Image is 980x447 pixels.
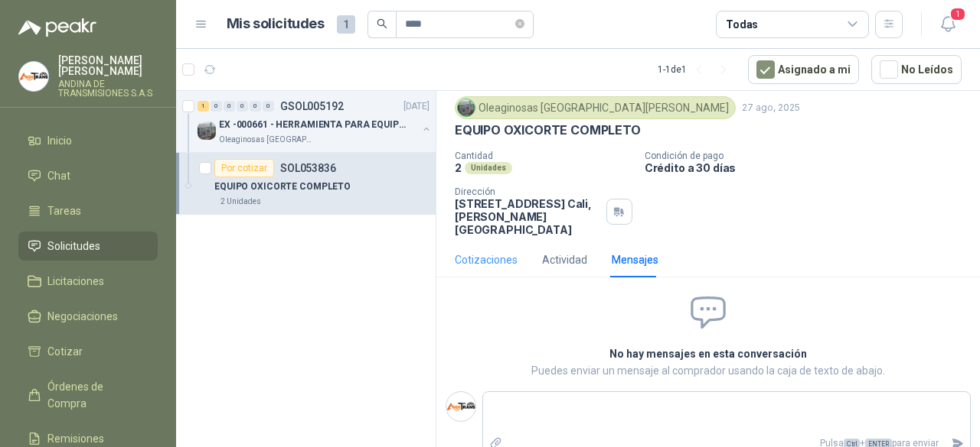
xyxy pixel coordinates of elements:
[455,197,600,236] p: [STREET_ADDRESS] Cali , [PERSON_NAME][GEOGRAPHIC_DATA]
[446,392,475,421] img: Company Logo
[224,101,235,112] div: 0
[515,17,524,31] span: close-circle
[19,62,48,91] img: Company Logo
[18,302,158,331] a: Negociaciones
[47,202,81,219] span: Tareas
[337,15,355,34] span: 1
[18,161,158,190] a: Chat
[18,196,158,225] a: Tareas
[58,79,158,98] p: ANDINA DE TRANSMISIONES S.A.S
[214,196,267,208] div: 2 Unidades
[214,159,274,177] div: Por cotizar
[439,345,977,362] h2: No hay mensajes en esta conversación
[47,167,70,184] span: Chat
[455,161,462,174] p: 2
[871,55,962,84] button: No Leídos
[455,122,641,138] p: EQUIPO OXICORTE COMPLETO
[280,101,344,112] p: GSOL005192
[198,101,209,112] div: 1
[742,101,800,115] p: 27 ago, 2025
[18,18,96,37] img: Logo peakr
[47,273,104,290] span: Licitaciones
[198,97,433,146] a: 1 0 0 0 0 0 GSOL005192[DATE] Company LogoEX -000661 - HERRAMIENTA PARA EQUIPO MECANICO PLANOleagi...
[47,378,143,412] span: Órdenes de Compra
[47,308,118,325] span: Negociaciones
[726,16,758,33] div: Todas
[237,101,248,112] div: 0
[219,118,410,132] p: EX -000661 - HERRAMIENTA PARA EQUIPO MECANICO PLAN
[465,162,512,174] div: Unidades
[58,55,158,76] p: [PERSON_NAME] [PERSON_NAME]
[47,132,72,149] span: Inicio
[377,18,387,29] span: search
[18,232,158,261] a: Solicitudes
[47,238,100,254] span: Solicitudes
[455,186,600,197] p: Dirección
[658,57,736,82] div: 1 - 1 de 1
[455,151,632,161] p: Cantidad
[455,96,736,119] div: Oleaginosas [GEOGRAPHIC_DATA][PERSON_NAME]
[612,251,658,268] div: Mensajes
[18,372,158,418] a: Órdenes de Compra
[403,99,430,114] p: [DATE]
[18,337,158,366] a: Cotizar
[280,163,336,173] p: SOL053836
[214,180,351,194] p: EQUIPO OXICORTE COMPLETO
[748,55,859,84] button: Asignado a mi
[515,19,524,28] span: close-circle
[18,126,158,155] a: Inicio
[211,101,222,112] div: 0
[219,134,315,146] p: Oleaginosas [GEOGRAPHIC_DATA][PERSON_NAME]
[934,11,962,38] button: 1
[18,267,158,296] a: Licitaciones
[458,99,475,116] img: Company Logo
[250,101,261,112] div: 0
[176,153,436,215] a: Por cotizarSOL053836EQUIPO OXICORTE COMPLETO2 Unidades
[542,251,587,268] div: Actividad
[47,430,104,447] span: Remisiones
[645,161,974,174] p: Crédito a 30 días
[198,121,216,140] img: Company Logo
[645,151,974,161] p: Condición de pago
[949,7,966,21] span: 1
[263,101,274,112] div: 0
[439,362,977,379] p: Puedes enviar un mensaje al comprador usando la caja de texto de abajo.
[227,13,325,35] h1: Mis solicitudes
[47,343,83,360] span: Cotizar
[455,251,518,268] div: Cotizaciones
